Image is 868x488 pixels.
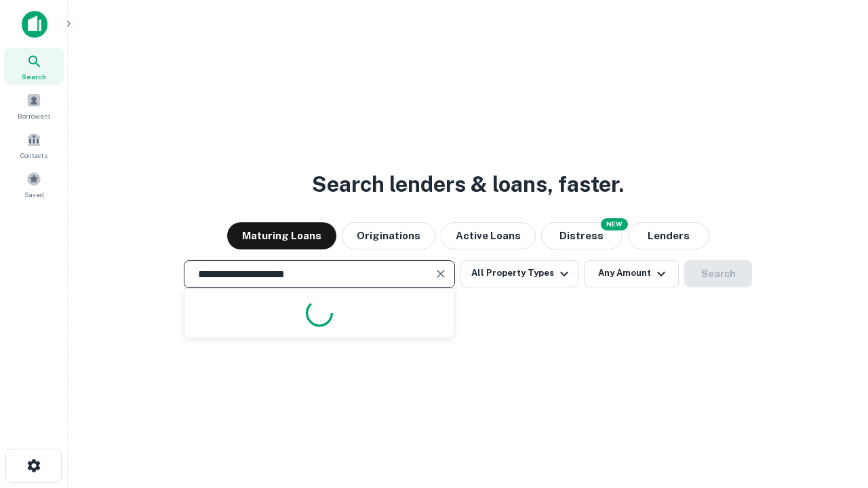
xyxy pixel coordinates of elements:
span: Contacts [20,150,47,161]
button: Maturing Loans [227,222,336,249]
span: Borrowers [18,110,50,121]
button: Lenders [628,222,709,249]
a: Saved [4,166,64,203]
span: Search [22,71,46,82]
button: Search distressed loans with lien and other non-mortgage details. [541,222,623,249]
a: Contacts [4,127,64,163]
iframe: Chat Widget [800,380,868,445]
button: All Property Types [460,260,578,287]
a: Search [4,48,64,85]
span: Saved [24,189,44,200]
button: Any Amount [584,260,679,287]
div: NEW [601,218,628,230]
img: capitalize-icon.png [22,11,47,38]
h3: Search lenders & loans, faster. [312,168,624,201]
button: Originations [342,222,435,249]
button: Active Loans [441,222,536,249]
button: Clear [431,264,450,283]
a: Borrowers [4,87,64,124]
